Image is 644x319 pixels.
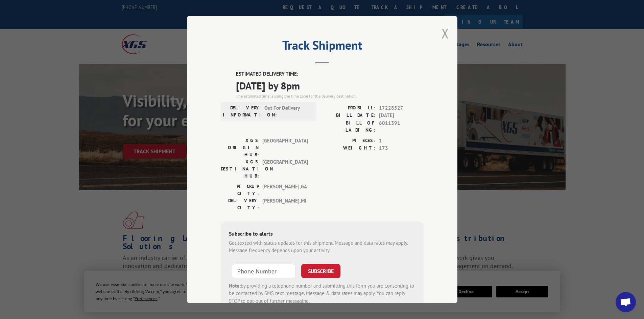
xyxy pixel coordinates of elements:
div: Get texted with status updates for this shipment. Message and data rates may apply. Message frequ... [229,239,415,255]
label: PICKUP CITY: [221,183,259,197]
button: Close modal [442,24,449,42]
label: WEIGHT: [322,144,376,152]
div: by providing a telephone number and submitting this form you are consenting to be contacted by SM... [229,282,415,305]
span: [GEOGRAPHIC_DATA] [262,158,308,180]
span: 1 [379,137,424,145]
label: DELIVERY CITY: [221,197,259,211]
label: BILL DATE: [322,112,376,119]
span: 17228527 [379,104,424,112]
label: BILL OF LADING: [322,119,376,134]
label: PIECES: [322,137,376,145]
span: [DATE] by 8pm [236,78,424,93]
span: 173 [379,144,424,152]
div: The estimated time is using the time zone for the delivery destination. [236,93,424,99]
h2: Track Shipment [221,41,424,53]
span: Out For Delivery [264,104,310,118]
span: [PERSON_NAME] , GA [262,183,308,197]
div: Subscribe to alerts [229,230,415,239]
span: [DATE] [379,112,424,119]
button: SUBSCRIBE [301,264,340,278]
span: [PERSON_NAME] , MI [262,197,308,211]
span: [GEOGRAPHIC_DATA] [262,137,308,158]
strong: Note: [229,283,241,289]
label: ESTIMATED DELIVERY TIME: [236,70,424,78]
span: 6011391 [379,119,424,134]
label: PROBILL: [322,104,376,112]
input: Phone Number [232,264,296,278]
label: DELIVERY INFORMATION: [223,104,261,118]
label: XGS ORIGIN HUB: [221,137,259,158]
div: Open chat [616,292,636,312]
label: XGS DESTINATION HUB: [221,158,259,180]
